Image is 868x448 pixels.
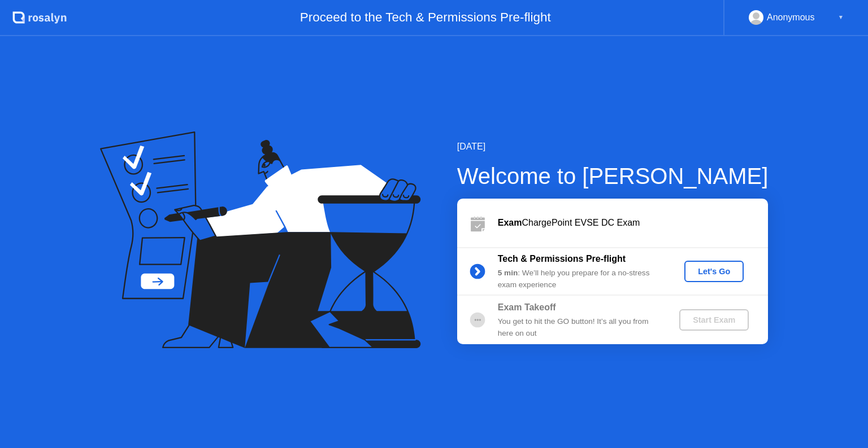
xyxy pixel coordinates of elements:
button: Start Exam [679,309,749,331]
b: Exam Takeoff [498,302,556,312]
div: Welcome to [PERSON_NAME] [457,159,769,193]
b: Exam [498,218,522,227]
div: Start Exam [684,315,744,324]
div: [DATE] [457,140,769,153]
div: You get to hit the GO button! It’s all you from here on out [498,316,661,339]
div: ▼ [838,10,844,25]
b: 5 min [498,269,518,277]
div: Let's Go [689,267,739,276]
b: Tech & Permissions Pre-flight [498,254,626,263]
div: ChargePoint EVSE DC Exam [498,216,768,230]
div: Anonymous [767,10,815,25]
div: : We’ll help you prepare for a no-stress exam experience [498,267,661,291]
button: Let's Go [684,261,744,282]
